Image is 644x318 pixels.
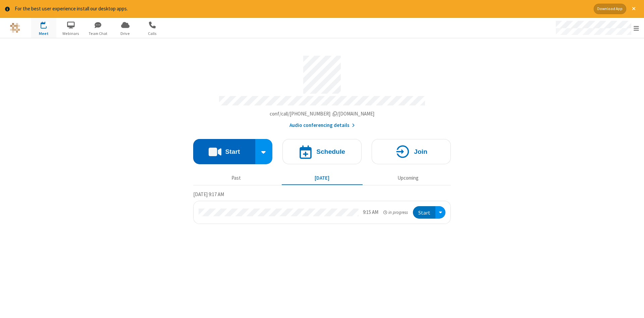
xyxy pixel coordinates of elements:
[2,18,28,38] button: Logo
[193,139,255,164] button: Start
[372,139,451,164] button: Join
[10,23,20,33] img: QA Selenium DO NOT DELETE OR CHANGE
[594,4,626,14] button: Download App
[196,172,277,185] button: Past
[193,51,451,129] section: Account details
[255,139,273,164] div: Start conference options
[225,148,240,155] h4: Start
[435,206,445,219] div: Open menu
[86,31,111,37] span: Team Chat
[629,4,639,14] button: Close alert
[413,206,435,219] button: Start
[193,190,451,224] section: Today's Meetings
[31,31,56,37] span: Meet
[15,5,589,13] div: For the best user experience install our desktop apps.
[193,191,224,197] span: [DATE] 9:17 AM
[140,31,165,37] span: Calls
[45,21,50,27] div: 1
[316,148,345,155] h4: Schedule
[363,209,378,216] div: 9:15 AM
[282,172,363,185] button: [DATE]
[549,18,644,38] div: Open menu
[368,172,448,185] button: Upcoming
[282,139,362,164] button: Schedule
[58,31,84,37] span: Webinars
[383,209,408,216] em: in progress
[270,110,375,117] span: Copy my meeting room link
[414,148,427,155] h4: Join
[289,122,355,129] button: Audio conferencing details
[113,31,138,37] span: Drive
[270,110,375,118] button: Copy my meeting room linkCopy my meeting room link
